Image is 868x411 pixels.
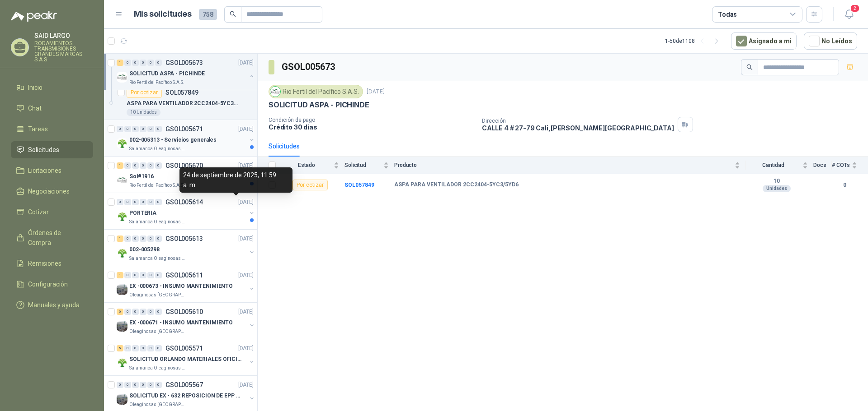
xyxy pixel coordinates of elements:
p: Salamanca Oleaginosas SAS [129,255,186,262]
div: 0 [124,309,131,315]
p: Dirección [482,118,674,124]
a: Remisiones [11,255,93,272]
div: 0 [155,382,162,388]
span: Manuales y ayuda [28,300,80,310]
b: SOL057849 [344,182,374,188]
div: 0 [124,382,131,388]
button: Asignado a mi [731,32,797,50]
span: Cotizar [28,207,49,217]
div: 0 [140,236,146,242]
p: Salamanca Oleaginosas SAS [129,218,186,226]
img: Company Logo [117,72,127,83]
div: 0 [147,126,154,132]
span: # COTs [832,162,850,168]
div: 0 [140,162,146,169]
div: 0 [140,345,146,351]
a: Configuración [11,276,93,293]
div: 1 - 50 de 1108 [665,34,724,48]
h3: GSOL005673 [282,60,336,74]
div: 0 [124,60,131,66]
p: [DATE] [238,344,254,353]
p: SOLICITUD EX - 632 REPOSICION DE EPP #2 [129,392,242,400]
span: Inicio [28,83,42,92]
p: [DATE] [238,381,254,389]
p: [DATE] [238,235,254,243]
div: 0 [147,162,154,169]
p: SOLICITUD ORLANDO MATERIALES OFICINA - CALI [129,355,242,364]
p: RODAMIENTOS TRANSMISIONES GRANDES MARCAS S.A.S [34,41,93,62]
div: Por cotizar [292,180,328,190]
div: 0 [140,382,146,388]
p: GSOL005571 [165,345,203,351]
p: Oleaginosas [GEOGRAPHIC_DATA][PERSON_NAME] [129,291,186,299]
b: ASPA PARA VENTILADOR 2CC2404-5YC3/5YD6 [394,181,519,189]
span: Configuración [28,279,68,289]
p: [DATE] [238,271,254,280]
span: Estado [281,162,332,168]
a: Cotizar [11,203,93,221]
p: Rio Fertil del Pacífico S.A.S. [129,79,184,86]
span: Solicitud [344,162,382,168]
a: 6 0 0 0 0 0 GSOL005571[DATE] Company LogoSOLICITUD ORLANDO MATERIALES OFICINA - CALISalamanca Ole... [117,343,255,372]
button: 2 [841,6,857,23]
div: 0 [124,345,131,351]
div: 24 de septiembre de 2025, 11:59 a. m. [179,167,292,193]
span: 758 [199,9,217,20]
div: 0 [147,309,154,315]
th: # COTs [832,157,868,174]
div: 0 [132,272,139,278]
span: Solicitudes [28,145,59,155]
div: 0 [124,126,131,132]
div: 1 [117,236,123,242]
th: Producto [394,157,745,174]
p: Salamanca Oleaginosas SAS [129,145,186,152]
p: [DATE] [238,162,254,170]
th: Solicitud [344,157,394,174]
a: 0 0 0 0 0 0 GSOL005614[DATE] Company LogoPORTERIASalamanca Oleaginosas SAS [117,197,255,226]
div: 0 [124,199,131,205]
div: 0 [155,309,162,315]
p: 002-005298 [129,245,160,254]
img: Company Logo [117,357,127,368]
img: Logo peakr [11,11,57,22]
p: ASPA PARA VENTILADOR 2CC2404-5YC3/5YD6 [127,99,239,108]
div: 0 [117,199,123,205]
div: 0 [147,345,154,351]
div: 1 [117,162,123,169]
img: Company Logo [117,175,127,185]
div: Por cotizar [127,87,162,98]
div: 0 [132,236,139,242]
a: 0 0 0 0 0 0 GSOL005567[DATE] Company LogoSOLICITUD EX - 632 REPOSICION DE EPP #2Oleaginosas [GEOG... [117,379,255,408]
span: 2 [850,4,860,13]
div: 0 [155,272,162,278]
img: Company Logo [117,248,127,259]
a: Por cotizarSOL057849ASPA PARA VENTILADOR 2CC2404-5YC3/5YD610 Unidades [104,83,257,120]
span: Remisiones [28,259,61,268]
div: 0 [155,199,162,205]
b: 0 [832,181,857,189]
p: Condición de pago [269,117,475,123]
p: PORTERIA [129,209,156,217]
p: 002-005313 - Servicios generales [129,136,217,144]
b: 10 [745,178,808,185]
span: Licitaciones [28,166,61,175]
div: 0 [147,382,154,388]
span: Negociaciones [28,186,70,196]
div: Rio Fertil del Pacífico S.A.S. [269,85,363,98]
a: Licitaciones [11,162,93,179]
span: Chat [28,103,42,113]
div: 0 [117,126,123,132]
p: Rio Fertil del Pacífico S.A.S. [129,182,184,189]
img: Company Logo [270,87,280,97]
span: search [230,11,236,17]
p: [DATE] [238,125,254,134]
div: 0 [147,236,154,242]
p: Crédito 30 días [269,123,475,131]
span: Producto [394,162,733,168]
h1: Mis solicitudes [134,8,192,21]
p: GSOL005613 [165,236,203,242]
div: 0 [155,345,162,351]
p: GSOL005567 [165,382,203,388]
div: Unidades [763,185,791,192]
p: SOL057849 [165,89,198,96]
